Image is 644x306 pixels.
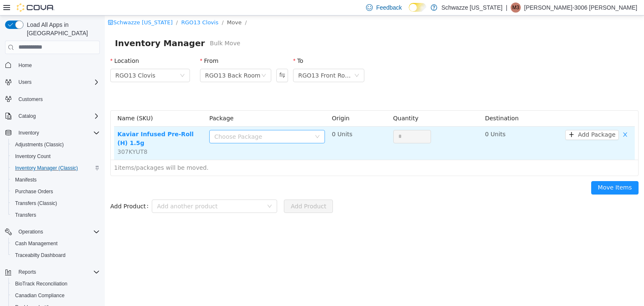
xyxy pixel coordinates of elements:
span: Origin [227,99,244,106]
a: Purchase Orders [12,187,57,197]
span: Package [104,99,129,106]
span: Customers [15,94,100,104]
button: Operations [15,227,47,237]
a: Customers [15,94,46,104]
span: 307KYUT8 [13,133,43,140]
span: Canadian Compliance [12,290,100,301]
button: Users [15,77,35,87]
span: Adjustments (Classic) [12,140,100,150]
i: icon: down [210,119,215,124]
span: Inventory Manager (Classic) [12,163,100,173]
span: Name (SKU) [13,99,48,106]
button: Reports [15,267,39,277]
span: Inventory Count [15,153,51,160]
a: Cash Management [12,239,61,249]
button: BioTrack Reconciliation [8,278,103,290]
label: Add Product [5,187,47,194]
a: Traceabilty Dashboard [12,250,69,260]
span: / [140,4,142,10]
a: BioTrack Reconciliation [12,279,71,289]
button: Inventory [2,127,103,139]
button: icon: close [514,114,527,124]
a: Kaviar Infused Pre-Roll (H) 1.5g [13,115,89,131]
a: Inventory Manager (Classic) [12,163,81,173]
span: Transfers (Classic) [15,200,57,207]
a: Canadian Compliance [12,290,68,301]
i: icon: down [75,57,80,63]
label: To [188,42,198,49]
span: Traceabilty Dashboard [15,252,65,259]
a: RGO13 Clovis [76,4,114,10]
span: Manifests [12,175,100,185]
div: RGO13 Front Room [193,54,249,66]
span: / [117,4,119,10]
span: Adjustments (Classic) [15,141,64,148]
span: Home [15,60,100,70]
a: Adjustments (Classic) [12,140,67,150]
a: Manifests [12,175,40,185]
button: Reports [2,266,103,278]
span: Manifests [15,176,36,183]
span: Operations [18,228,43,235]
p: Schwazze [US_STATE] [441,3,503,13]
button: Cash Management [8,238,103,249]
label: Location [5,42,34,49]
label: From [95,42,114,49]
span: Cash Management [12,239,100,249]
i: icon: down [249,57,254,63]
button: Move Items [486,166,534,179]
button: Transfers (Classic) [8,197,103,209]
span: Customers [18,96,43,103]
span: Reports [18,269,36,275]
span: Move [122,4,137,10]
a: Inventory Count [12,151,54,161]
span: Feedback [376,3,402,12]
button: Canadian Compliance [8,290,103,301]
button: icon: plusAdd Package [460,114,514,124]
a: icon: shopSchwazze [US_STATE] [3,4,68,10]
button: Inventory Count [8,150,103,162]
span: Inventory Manager (Classic) [15,165,78,171]
span: Inventory [18,130,39,136]
span: Inventory Manager [10,21,105,34]
span: Traceabilty Dashboard [12,250,100,260]
span: Catalog [18,113,36,119]
p: [PERSON_NAME]-3006 [PERSON_NAME] [524,3,637,13]
button: Transfers [8,209,103,221]
span: Users [18,79,31,86]
i: icon: down [156,57,161,63]
span: BioTrack Reconciliation [15,280,68,287]
div: Marisa-3006 Romero [511,3,521,13]
button: Swap [171,53,183,67]
button: Manifests [8,174,103,186]
i: icon: down [162,188,167,194]
span: / [71,4,73,10]
a: Home [15,60,35,70]
p: | [506,3,507,13]
a: Transfers (Classic) [12,198,60,208]
button: Adjustments (Classic) [8,139,103,150]
span: M3 [512,3,519,13]
span: Quantity [288,99,314,106]
input: Dark Mode [409,3,426,12]
span: Reports [15,267,100,277]
div: Add another product [52,187,158,195]
button: Home [2,59,103,71]
div: Choose Package [109,117,206,125]
span: Purchase Orders [15,188,53,195]
span: 1 items/packages will be moved. [9,149,104,156]
button: Catalog [2,110,103,122]
span: Cash Management [15,240,57,247]
span: Inventory [15,128,100,138]
span: Load All Apps in [GEOGRAPHIC_DATA] [23,21,100,37]
button: Operations [2,226,103,238]
span: Bulk Move [105,23,135,32]
button: Users [2,76,103,88]
span: Canadian Compliance [15,292,65,299]
span: Home [18,62,32,69]
span: BioTrack Reconciliation [12,279,100,289]
button: Inventory Manager (Classic) [8,162,103,174]
button: Purchase Orders [8,186,103,197]
span: Purchase Orders [12,187,100,197]
span: Users [15,77,100,87]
